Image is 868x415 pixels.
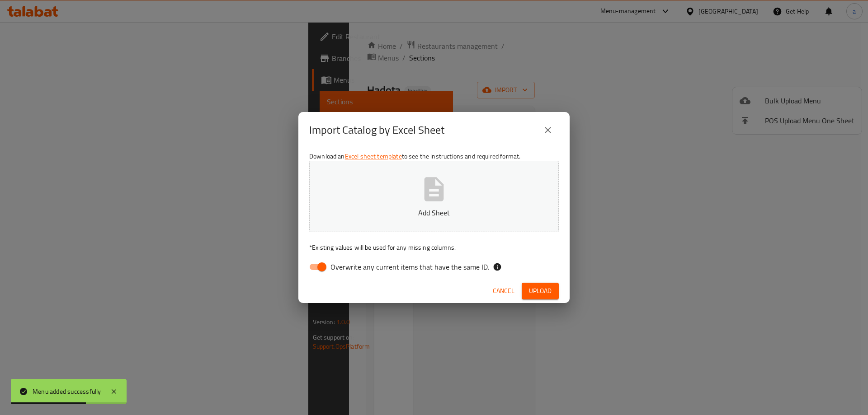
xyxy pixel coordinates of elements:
[537,119,559,141] button: close
[529,285,552,297] span: Upload
[33,387,101,396] div: Menu added successfully
[330,261,489,272] span: Overwrite any current items that have the same ID.
[493,285,514,297] span: Cancel
[493,262,502,271] svg: If the overwrite option isn't selected, then the items that match an existing ID will be ignored ...
[323,207,545,218] p: Add Sheet
[489,283,518,299] button: Cancel
[522,283,559,299] button: Upload
[309,161,559,232] button: Add Sheet
[345,150,402,162] a: Excel sheet template
[309,243,559,252] p: Existing values will be used for any missing columns.
[298,148,570,279] div: Download an to see the instructions and required format.
[309,123,444,137] h2: Import Catalog by Excel Sheet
